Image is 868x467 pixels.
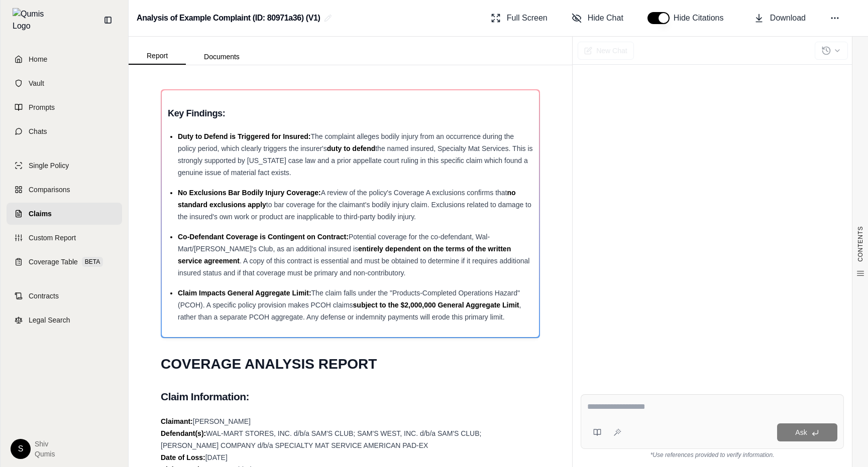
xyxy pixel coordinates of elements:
[29,291,59,301] span: Contracts
[29,257,78,267] span: Coverage Table
[7,179,122,201] a: Comparisons
[29,161,69,171] span: Single Policy
[205,453,228,461] span: [DATE]
[507,12,548,24] span: Full Screen
[13,8,50,32] img: Qumis Logo
[7,251,122,273] a: Coverage TableBETA
[321,189,507,197] span: A review of the policy's Coverage A exclusions confirms that
[178,132,514,152] span: The complaint alleges bodily injury from an occurrence during the policy period, which clearly tr...
[29,233,76,243] span: Custom Report
[168,104,533,122] h3: Key Findings:
[161,350,540,378] h1: COVERAGE ANALYSIS REPORT
[750,8,810,28] button: Download
[193,417,251,425] span: [PERSON_NAME]
[178,233,349,241] span: Co-Defendant Coverage is Contingent on Contract:
[178,257,529,277] span: . A copy of this contract is essential and must be obtained to determine if it requires additiona...
[186,49,258,65] button: Documents
[161,429,206,437] strong: Defendant(s):
[11,439,31,459] div: S
[100,12,116,28] button: Collapse sidebar
[178,132,310,140] span: Duty to Defend is Triggered for Insured:
[161,386,540,407] h2: Claim Information:
[161,453,205,461] strong: Date of Loss:
[29,126,47,136] span: Chats
[353,301,519,309] span: subject to the $2,000,000 General Aggregate Limit
[178,144,533,177] span: the named insured, Specialty Mat Services. This is strongly supported by [US_STATE] case law and ...
[7,72,122,94] a: Vault
[29,54,47,64] span: Home
[7,120,122,142] a: Chats
[161,417,193,425] strong: Claimant:
[588,12,623,24] span: Hide Chat
[568,8,627,28] button: Hide Chat
[35,449,55,459] span: Qumis
[581,449,844,459] div: *Use references provided to verify information.
[674,12,730,24] span: Hide Citations
[29,78,44,88] span: Vault
[795,428,807,436] span: Ask
[129,48,186,65] button: Report
[35,439,55,449] span: Shiv
[178,201,531,221] span: to bar coverage for the claimant's bodily injury claim. Exclusions related to damage to the insur...
[161,429,481,449] span: WAL-MART STORES, INC. d/b/a SAM'S CLUB; SAM'S WEST, INC. d/b/a SAM'S CLUB; [PERSON_NAME] COMPANY ...
[29,209,52,219] span: Claims
[178,289,311,297] span: Claim Impacts General Aggregate Limit:
[29,102,55,112] span: Prompts
[777,423,837,441] button: Ask
[856,226,864,262] span: CONTENTS
[29,185,70,195] span: Comparisons
[327,144,375,152] span: duty to defend
[7,48,122,70] a: Home
[7,154,122,177] a: Single Policy
[7,96,122,118] a: Prompts
[178,289,520,309] span: The claim falls under the "Products-Completed Operations Hazard" (PCOH). A specific policy provis...
[29,315,70,325] span: Legal Search
[770,12,806,24] span: Download
[7,227,122,249] a: Custom Report
[7,285,122,307] a: Contracts
[178,189,321,197] span: No Exclusions Bar Bodily Injury Coverage:
[487,8,552,28] button: Full Screen
[137,9,320,27] h2: Analysis of Example Complaint (ID: 80971a36) (V1)
[82,257,103,267] span: BETA
[7,203,122,225] a: Claims
[7,309,122,331] a: Legal Search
